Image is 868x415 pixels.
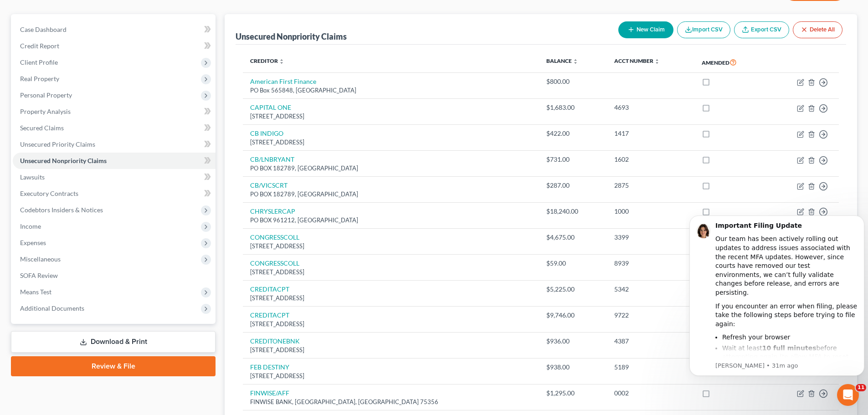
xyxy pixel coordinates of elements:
span: Codebtors Insiders & Notices [20,206,103,214]
a: Creditor unfold_more [250,57,284,64]
span: Client Profile [20,58,58,66]
span: Unsecured Nonpriority Claims [20,157,107,164]
a: Review & File [11,356,216,376]
span: Secured Claims [20,124,64,132]
div: $4,675.00 [546,233,600,242]
a: Property Analysis [13,103,216,120]
a: Executory Contracts [13,185,216,202]
span: Expenses [20,239,46,246]
a: CB INDIGO [250,129,283,137]
a: CB/VICSCRT [250,181,288,189]
a: CREDITONEBNK [250,337,300,345]
a: CHRYSLERCAP [250,207,295,215]
a: Credit Report [13,38,216,54]
div: $287.00 [546,181,600,190]
div: $936.00 [546,337,600,346]
span: Income [20,222,41,230]
span: Miscellaneous [20,255,61,263]
a: CONGRESSCOLL [250,259,299,267]
div: $1,683.00 [546,103,600,112]
i: unfold_more [654,59,660,64]
a: Unsecured Priority Claims [13,136,216,153]
div: $1,295.00 [546,389,600,398]
div: [STREET_ADDRESS] [250,138,531,147]
span: 11 [856,384,866,391]
a: Acct Number unfold_more [614,57,660,64]
a: CB/LNBRYANT [250,155,294,163]
a: Lawsuits [13,169,216,185]
div: [STREET_ADDRESS] [250,320,531,328]
span: Property Analysis [20,108,71,115]
a: Export CSV [734,21,789,38]
div: PO Box 565848, [GEOGRAPHIC_DATA] [250,86,531,95]
a: CREDITACPT [250,311,289,319]
button: New Claim [618,21,673,38]
div: $5,225.00 [546,285,600,294]
div: 3399 [614,233,688,242]
div: [STREET_ADDRESS] [250,112,531,121]
div: 9722 [614,311,688,320]
span: Case Dashboard [20,26,67,33]
div: 8939 [614,259,688,268]
div: 1417 [614,129,688,138]
div: 5189 [614,363,688,372]
button: Delete All [793,21,842,38]
div: $800.00 [546,77,600,86]
a: Balance unfold_more [546,57,578,64]
button: Import CSV [677,21,730,38]
a: Unsecured Nonpriority Claims [13,153,216,169]
div: PO BOX 961212, [GEOGRAPHIC_DATA] [250,216,531,225]
div: $59.00 [546,259,600,268]
span: Additional Documents [20,304,84,312]
span: Lawsuits [20,173,45,181]
iframe: Intercom live chat [837,384,859,406]
span: Means Test [20,288,51,296]
a: American First Finance [250,77,316,85]
div: [STREET_ADDRESS] [250,372,531,380]
a: FINWISE/AFF [250,389,289,397]
a: Secured Claims [13,120,216,136]
div: 0002 [614,389,688,398]
div: $938.00 [546,363,600,372]
div: FINWISE BANK, [GEOGRAPHIC_DATA], [GEOGRAPHIC_DATA] 75356 [250,398,531,406]
div: 1000 [614,207,688,216]
iframe: Intercom notifications message [686,204,868,410]
span: Executory Contracts [20,190,78,197]
div: [STREET_ADDRESS] [250,346,531,354]
a: SOFA Review [13,267,216,284]
div: $731.00 [546,155,600,164]
div: $9,746.00 [546,311,600,320]
span: Real Property [20,75,59,82]
div: $18,240.00 [546,207,600,216]
i: unfold_more [279,59,284,64]
a: CREDITACPT [250,285,289,293]
span: Personal Property [20,91,72,99]
div: Unsecured Nonpriority Claims [236,31,347,42]
span: SOFA Review [20,272,58,279]
div: 5342 [614,285,688,294]
div: $422.00 [546,129,600,138]
div: PO BOX 182789, [GEOGRAPHIC_DATA] [250,190,531,199]
div: [STREET_ADDRESS] [250,242,531,251]
a: FEB DESTINY [250,363,289,371]
div: 1602 [614,155,688,164]
a: Case Dashboard [13,21,216,38]
div: [STREET_ADDRESS] [250,294,531,302]
span: Credit Report [20,42,59,50]
div: 2875 [614,181,688,190]
th: Amended [694,52,767,73]
div: [STREET_ADDRESS] [250,268,531,277]
a: Download & Print [11,331,216,353]
div: 4693 [614,103,688,112]
a: CONGRESSCOLL [250,233,299,241]
i: unfold_more [573,59,578,64]
span: Unsecured Priority Claims [20,140,95,148]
